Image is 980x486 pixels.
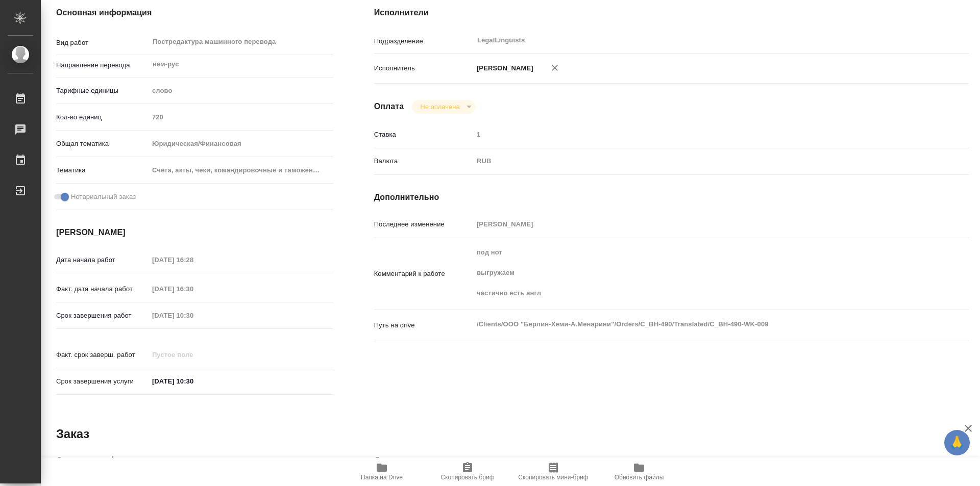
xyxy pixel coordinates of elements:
[412,100,475,114] div: Не оплачена
[56,112,149,122] p: Кол-во единиц
[374,100,404,113] h4: Оплата
[374,219,473,229] p: Последнее изменение
[944,430,970,455] button: 🙏
[473,152,919,170] div: RUB
[473,244,919,302] textarea: под нот выгружаем частично есть англ
[149,110,333,124] input: Пустое поле
[374,36,473,46] p: Подразделение
[544,57,566,79] button: Удалить исполнителя
[56,38,149,48] p: Вид работ
[374,269,473,279] p: Комментарий к работе
[425,457,510,486] button: Скопировать бриф
[149,308,238,323] input: Пустое поле
[149,162,333,179] div: Счета, акты, чеки, командировочные и таможенные документы
[56,226,333,239] h4: [PERSON_NAME]
[510,457,596,486] button: Скопировать мини-бриф
[56,376,149,387] p: Срок завершения услуги
[473,63,533,73] p: [PERSON_NAME]
[56,165,149,175] p: Тематика
[71,192,136,202] span: Нотариальный заказ
[417,103,462,111] button: Не оплачена
[149,282,238,296] input: Пустое поле
[374,454,969,467] h4: Дополнительно
[615,474,664,481] span: Обновить файлы
[149,374,238,389] input: ✎ Введи что-нибудь
[56,454,333,467] h4: Основная информация
[374,156,473,166] p: Валюта
[56,311,149,321] p: Срок завершения работ
[149,82,333,99] div: слово
[56,7,333,19] h4: Основная информация
[56,139,149,149] p: Общая тематика
[339,457,425,486] button: Папка на Drive
[948,432,966,453] span: 🙏
[374,63,473,73] p: Исполнитель
[56,284,149,294] p: Факт. дата начала работ
[56,426,89,442] h2: Заказ
[56,350,149,360] p: Факт. срок заверш. работ
[149,135,333,152] div: Юридическая/Финансовая
[361,474,403,481] span: Папка на Drive
[56,86,149,96] p: Тарифные единицы
[374,191,969,203] h4: Дополнительно
[149,252,238,267] input: Пустое поле
[473,127,919,142] input: Пустое поле
[374,7,969,19] h4: Исполнители
[473,217,919,232] input: Пустое поле
[374,130,473,140] p: Ставка
[518,474,588,481] span: Скопировать мини-бриф
[440,474,494,481] span: Скопировать бриф
[56,255,149,265] p: Дата начала работ
[473,316,919,333] textarea: /Clients/ООО "Берлин-Хеми-А.Менарини"/Orders/C_BH-490/Translated/C_BH-490-WK-009
[596,457,682,486] button: Обновить файлы
[149,347,238,362] input: Пустое поле
[56,60,149,70] p: Направление перевода
[374,320,473,330] p: Путь на drive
